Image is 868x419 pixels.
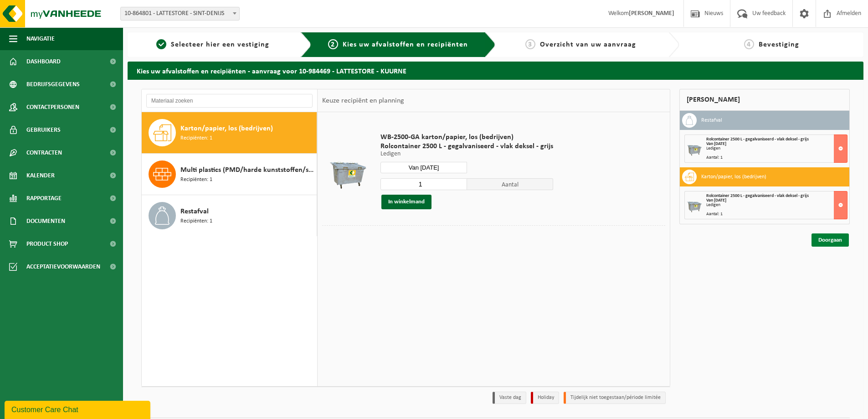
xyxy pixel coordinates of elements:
a: 1Selecteer hier een vestiging [132,39,293,50]
input: Materiaal zoeken [146,94,313,108]
span: Documenten [26,210,65,233]
div: Aantal: 1 [706,155,847,160]
span: Kies uw afvalstoffen en recipiënten [343,41,468,48]
button: Restafval Recipiënten: 1 [142,195,317,236]
span: Acceptatievoorwaarden [26,255,100,278]
span: Contracten [26,141,62,164]
li: Holiday [531,392,559,404]
h3: Restafval [701,113,722,128]
p: Ledigen [380,151,553,157]
div: [PERSON_NAME] [679,89,850,111]
span: Rolcontainer 2500 L - gegalvaniseerd - vlak deksel - grijs [706,193,809,198]
span: Product Shop [26,233,68,255]
span: WB-2500-GA karton/papier, los (bedrijven) [380,133,553,142]
a: Doorgaan [812,233,849,247]
input: Selecteer datum [380,162,467,173]
span: Bedrijfsgegevens [26,73,80,96]
span: Contactpersonen [26,96,79,119]
div: Keuze recipiënt en planning [318,89,409,112]
strong: [PERSON_NAME] [629,10,674,17]
span: Karton/papier, los (bedrijven) [180,123,273,134]
span: Aantal [467,178,554,190]
span: Rapportage [26,187,62,210]
span: Kalender [26,164,55,187]
span: 4 [744,39,754,49]
button: In winkelmand [381,195,431,209]
strong: Van [DATE] [706,198,726,203]
div: Aantal: 1 [706,212,847,217]
span: Bevestiging [759,41,799,48]
span: 10-864801 - LATTESTORE - SINT-DENIJS [121,7,239,20]
span: Recipiënten: 1 [180,176,212,184]
span: 2 [328,39,338,49]
li: Vaste dag [493,392,526,404]
span: Dashboard [26,50,61,73]
span: Rolcontainer 2500 L - gegalvaniseerd - vlak deksel - grijs [706,137,809,142]
span: 10-864801 - LATTESTORE - SINT-DENIJS [120,7,240,21]
span: Rolcontainer 2500 L - gegalvaniseerd - vlak deksel - grijs [380,142,553,151]
span: Recipiënten: 1 [180,217,212,226]
div: Ledigen [706,203,847,207]
span: 1 [156,39,166,49]
h2: Kies uw afvalstoffen en recipiënten - aanvraag voor 10-984469 - LATTESTORE - KUURNE [128,62,863,79]
button: Multi plastics (PMD/harde kunststoffen/spanbanden/EPS/folie naturel/folie gemengd) Recipiënten: 1 [142,154,317,195]
span: Gebruikers [26,119,61,141]
span: Recipiënten: 1 [180,134,212,143]
span: 3 [525,39,535,49]
strong: Van [DATE] [706,141,726,146]
iframe: chat widget [5,399,152,419]
span: Multi plastics (PMD/harde kunststoffen/spanbanden/EPS/folie naturel/folie gemengd) [180,165,314,176]
span: Navigatie [26,27,55,50]
div: Ledigen [706,146,847,151]
span: Selecteer hier een vestiging [171,41,269,48]
li: Tijdelijk niet toegestaan/période limitée [564,392,666,404]
span: Overzicht van uw aanvraag [540,41,636,48]
button: Karton/papier, los (bedrijven) Recipiënten: 1 [142,112,317,154]
h3: Karton/papier, los (bedrijven) [701,170,766,184]
span: Restafval [180,206,209,217]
